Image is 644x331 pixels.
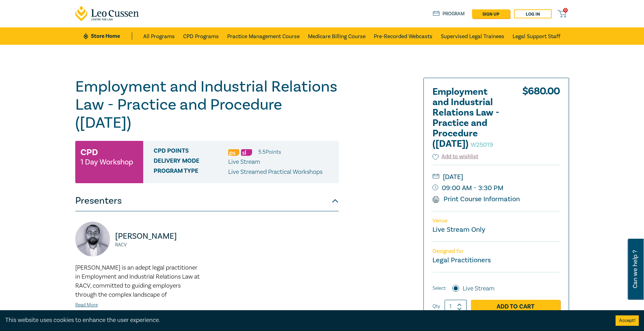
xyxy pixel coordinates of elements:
input: 1 [445,300,467,313]
span: Program type [154,168,228,177]
span: Delivery Mode [154,158,228,167]
small: Legal Practitioners [432,256,491,265]
img: Substantive Law [241,149,252,156]
label: Qty [432,303,440,310]
a: Practice Management Course [227,27,300,45]
span: Select: [432,285,446,292]
a: Live Stream Only [432,225,485,234]
p: Live Streamed Practical Workshops [228,168,323,177]
label: Live Stream [463,284,495,293]
span: 0 [563,8,568,12]
button: Presenters [75,190,339,211]
img: Professional Skills [228,149,239,156]
img: https://s3.ap-southeast-2.amazonaws.com/leo-cussen-store-production-content/Contacts/David%20Most... [75,222,110,256]
a: Program [433,10,465,18]
div: This website uses cookies to enhance the user experience. [5,316,605,325]
h3: CPD [80,146,98,159]
h2: Employment and Industrial Relations Law - Practice and Procedure ([DATE]) [432,87,509,149]
small: 1 Day Workshop [80,159,133,165]
span: Live Stream [228,158,260,166]
li: 5.5 Point s [258,147,281,156]
a: sign up [472,9,510,18]
a: Log in [514,9,552,18]
button: Accept cookies [616,315,639,326]
a: Medicare Billing Course [308,27,366,45]
button: Add to wishlist [432,153,479,161]
a: Print Course Information [432,195,520,204]
h1: Employment and Industrial Relations Law - Practice and Procedure ([DATE]) [75,78,339,132]
a: CPD Programs [183,27,219,45]
span: Can we help ? [632,243,638,296]
p: [PERSON_NAME] [115,231,203,242]
small: RACV [115,243,203,247]
a: Read More [75,302,98,308]
a: Legal Support Staff [513,27,560,45]
small: 09:00 AM - 3:30 PM [432,183,560,194]
p: Venue [432,218,560,224]
a: Supervised Legal Trainees [441,27,504,45]
div: $ 680.00 [522,87,560,153]
small: W25019 [471,141,493,149]
span: CPD Points [154,147,228,156]
small: [DATE] [432,171,560,183]
a: Store Home [84,32,132,40]
a: Add to Cart [471,300,560,313]
a: Pre-Recorded Webcasts [374,27,432,45]
p: Designed for [432,248,560,255]
span: [PERSON_NAME] is an adept legal practitioner in Employment and Industrial Relations Law at RACV, ... [75,264,200,299]
a: All Programs [143,27,175,45]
